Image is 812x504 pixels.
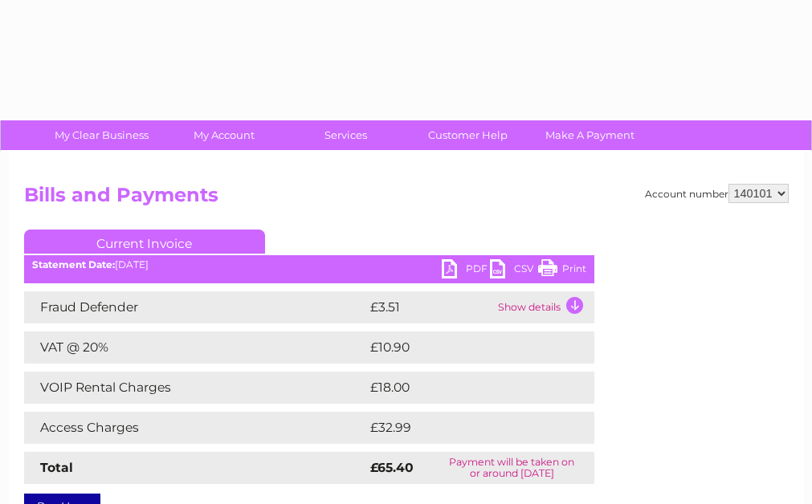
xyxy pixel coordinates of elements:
a: PDF [442,259,490,282]
td: VOIP Rental Charges [24,372,366,404]
strong: Total [40,460,73,475]
td: £18.00 [366,372,561,404]
b: Statement Date: [32,258,115,270]
td: £3.51 [366,291,494,323]
td: VAT @ 20% [24,331,366,364]
td: Payment will be taken on or around [DATE] [430,452,594,484]
a: Print [538,259,586,282]
h2: Bills and Payments [24,184,789,214]
a: My Account [157,120,290,150]
a: Current Invoice [24,230,265,254]
a: Customer Help [402,120,534,150]
strong: £65.40 [370,460,414,475]
div: Account number [645,184,789,203]
td: £10.90 [366,331,561,364]
div: [DATE] [24,259,594,270]
td: £32.99 [366,412,562,444]
td: Fraud Defender [24,291,366,323]
a: Services [280,120,412,150]
a: My Clear Business [35,120,168,150]
a: Make A Payment [524,120,656,150]
a: CSV [490,259,538,282]
td: Access Charges [24,412,366,444]
td: Show details [494,291,594,323]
